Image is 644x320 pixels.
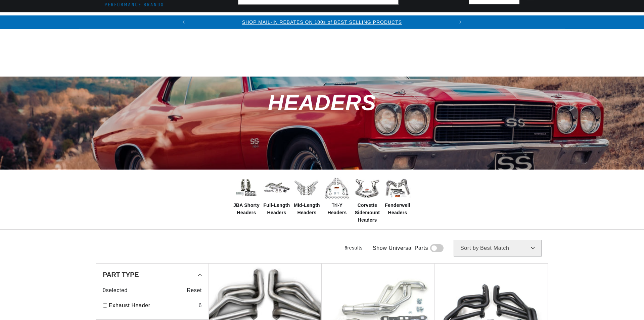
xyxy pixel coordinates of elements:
[384,175,411,217] a: Fenderwell Headers Fenderwell Headers
[268,90,376,115] span: Headers
[263,177,290,198] img: Full-Length Headers
[410,12,476,28] summary: Battery Products
[198,301,202,310] div: 6
[103,271,139,278] span: Part Type
[454,15,467,29] button: Translation missing: en.sections.announcements.next_announcement
[263,201,290,217] span: Full-Length Headers
[177,15,190,29] button: Translation missing: en.sections.announcements.previous_announcement
[168,12,242,28] summary: Coils & Distributors
[109,301,196,310] a: Exhaust Header
[233,177,260,199] img: JBA Shorty Headers
[354,175,381,201] img: Corvette Sidemount Headers
[242,12,359,28] summary: Headers, Exhausts & Components
[103,286,128,295] span: 0 selected
[354,175,381,224] a: Corvette Sidemount Headers Corvette Sidemount Headers
[96,12,168,28] summary: Ignition Conversions
[324,175,351,201] img: Tri-Y Headers
[384,175,411,201] img: Fenderwell Headers
[190,18,454,26] div: 1 of 2
[293,201,320,217] span: Mid-Length Headers
[324,201,351,217] span: Tri-Y Headers
[263,175,290,217] a: Full-Length Headers Full-Length Headers
[293,175,320,201] img: Mid-Length Headers
[476,12,540,28] summary: Spark Plug Wires
[190,18,454,26] div: Announcement
[354,201,381,224] span: Corvette Sidemount Headers
[233,175,260,217] a: JBA Shorty Headers JBA Shorty Headers
[79,15,565,29] slideshow-component: Translation missing: en.sections.announcements.announcement_bar
[233,201,260,217] span: JBA Shorty Headers
[324,175,351,217] a: Tri-Y Headers Tri-Y Headers
[242,19,402,25] a: SHOP MAIL-IN REBATES ON 100s of BEST SELLING PRODUCTS
[384,201,411,217] span: Fenderwell Headers
[293,175,320,217] a: Mid-Length Headers Mid-Length Headers
[540,12,587,28] summary: Motorcycle
[373,244,428,253] span: Show Universal Parts
[454,240,542,257] select: Sort by
[344,245,363,250] span: 6 results
[187,286,202,295] span: Reset
[460,245,479,251] span: Sort by
[359,12,410,28] summary: Engine Swaps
